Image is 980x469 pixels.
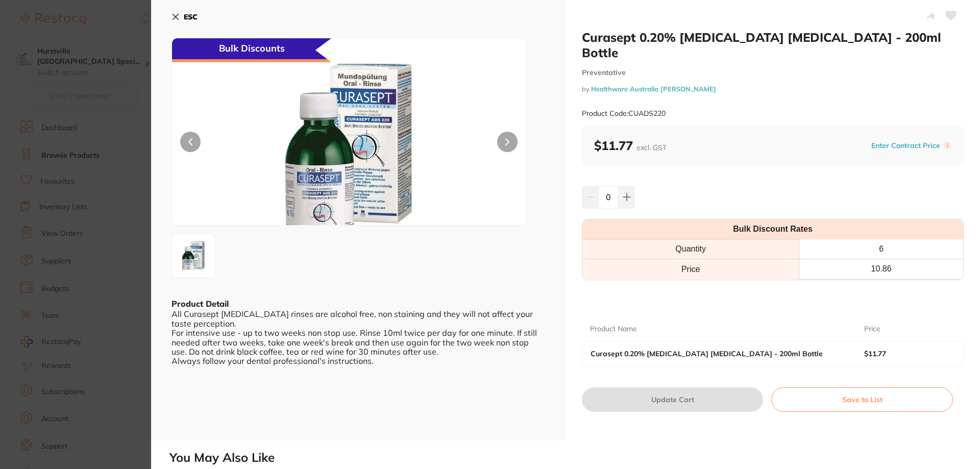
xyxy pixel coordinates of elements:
p: Price [864,324,880,334]
small: by [582,85,964,93]
b: $11.77 [864,350,946,358]
button: Save to List [771,387,953,412]
b: Product Detail [171,299,229,309]
a: Healthware Australia [PERSON_NAME] [591,85,716,93]
div: Bulk Discounts [172,38,331,62]
img: anBn [243,64,455,225]
h2: You May Also Like [169,451,976,465]
label: i [943,141,951,150]
th: 10.86 [799,259,963,279]
span: excl. GST [636,143,667,152]
th: Bulk Discount Rates [582,219,963,239]
th: 6 [799,239,963,259]
button: ESC [171,8,198,26]
p: Product Name [590,324,637,334]
b: $11.77 [594,138,667,153]
td: Price [582,259,799,279]
b: Curasept 0.20% [MEDICAL_DATA] [MEDICAL_DATA] - 200ml Bottle [591,350,837,358]
button: Enter Contract Price [868,141,943,151]
h2: Curasept 0.20% [MEDICAL_DATA] [MEDICAL_DATA] - 200ml Bottle [582,30,964,60]
button: Update Cart [582,387,763,412]
b: ESC [184,12,198,21]
img: anBn [175,237,212,274]
div: All Curasept [MEDICAL_DATA] rinses are alcohol free, non staining and they will not affect your t... [171,309,545,365]
small: Product Code: CUADS220 [582,109,666,118]
th: Quantity [582,239,799,259]
small: Preventative [582,68,964,77]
